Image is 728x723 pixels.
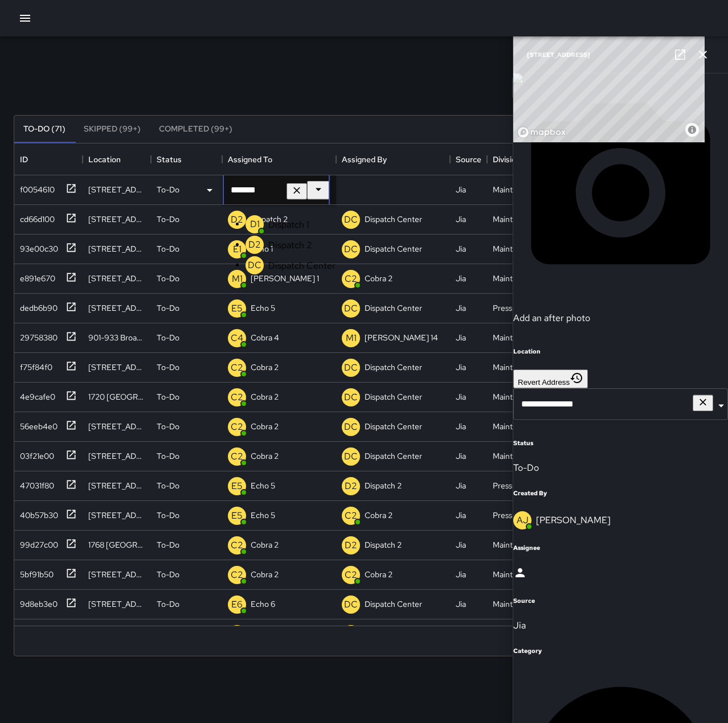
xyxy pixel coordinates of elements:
p: C2 [345,509,357,523]
div: 29758380 [15,327,58,343]
p: Cobra 2 [365,273,392,284]
button: Completed (99+) [150,116,242,143]
p: Cobra 4 [251,332,279,343]
div: Assigned By [342,143,387,175]
div: Assigned To [222,143,336,175]
p: To-Do [157,213,179,225]
p: C2 [345,272,357,286]
p: Dispatch Center [365,302,422,314]
div: Maintenance [493,362,539,373]
p: DC [344,450,358,463]
div: Maintenance [493,332,539,343]
div: dedb6b90 [15,298,58,314]
p: To-Do [157,569,179,580]
div: 1624 Franklin Street [88,243,145,254]
p: Cobra 2 [251,569,279,580]
div: 9d8eb3e0 [15,594,58,610]
div: Jia [456,362,466,373]
p: C4 [231,331,243,345]
p: DC [344,361,358,375]
div: 93e00c30 [15,239,58,254]
p: To-Do [157,510,179,521]
div: ID [20,143,28,175]
div: 901-933 Broadway [88,332,145,343]
button: To-Do (71) [14,116,75,143]
p: To-Do [157,302,179,314]
p: Echo 5 [251,480,275,491]
div: 03f21e00 [15,446,54,462]
div: Jia [456,569,466,580]
div: Pressure Washing [493,480,553,491]
div: 700 Broadway [88,362,145,373]
div: Division [493,143,521,175]
p: Dispatch Center [365,213,422,225]
div: Maintenance [493,184,539,195]
p: DC [344,243,358,256]
div: f75f84f0 [15,357,52,373]
div: Source [450,143,487,175]
div: Maintenance [493,539,539,551]
div: 1768 Broadway [88,539,145,551]
p: To-Do [157,273,179,284]
div: Pressure Washing [493,510,553,521]
button: Clear [693,395,713,411]
p: C2 [231,539,243,552]
p: Dispatch Center [365,450,422,462]
div: 380 15th Street [88,213,145,225]
p: M1 [346,331,357,345]
div: Jia [456,450,466,462]
div: Jia [456,273,466,284]
div: Maintenance [493,569,539,580]
div: Source [456,143,481,175]
p: E5 [231,302,243,315]
p: D2 [345,539,357,552]
div: 1720 Broadway [88,391,145,402]
p: C2 [231,420,243,434]
div: 47031f80 [15,475,54,491]
p: DC [344,391,358,404]
div: Jia [456,480,466,491]
p: Cobra 2 [251,539,279,551]
div: Jia [456,213,466,225]
p: Dispatch Center [268,260,336,272]
div: Jia [456,391,466,402]
p: Cobra 2 [251,362,279,373]
div: 56eeb4e0 [15,416,58,432]
p: Cobra 2 [251,421,279,432]
div: 5bf91b50 [15,564,54,580]
div: Assigned To [228,143,272,175]
p: Dispatch Center [365,421,422,432]
p: Dispatch Center [365,362,422,373]
div: Maintenance [493,273,539,284]
p: C2 [231,450,243,463]
div: e891e670 [15,268,55,284]
div: 415 24th Street [88,569,145,580]
p: D2 [345,479,357,493]
div: 1309 Franklin Street [88,598,145,610]
p: To-Do [157,539,179,551]
p: C2 [231,361,243,375]
div: cd66d100 [15,209,55,225]
div: Status [151,143,222,175]
p: E5 [231,479,243,493]
div: Maintenance [493,243,539,254]
p: Dispatch 1 [268,219,336,231]
div: Jia [456,332,466,343]
div: Location [83,143,151,175]
p: D2 [248,238,261,252]
p: To-Do [157,391,179,402]
div: Jia [456,598,466,610]
p: To-Do [157,184,179,195]
div: 4e9cafe0 [15,387,55,402]
p: AJ [517,514,529,527]
button: Clear [287,183,307,199]
div: Jia [456,302,466,314]
p: Cobra 2 [365,510,392,521]
button: Skipped (99+) [75,116,150,143]
p: Cobra 2 [251,391,279,402]
p: DC [344,213,358,227]
p: Dispatch Center [365,243,422,254]
p: Dispatch 2 [365,480,402,491]
p: DC [248,258,261,272]
p: To-Do [157,421,179,432]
